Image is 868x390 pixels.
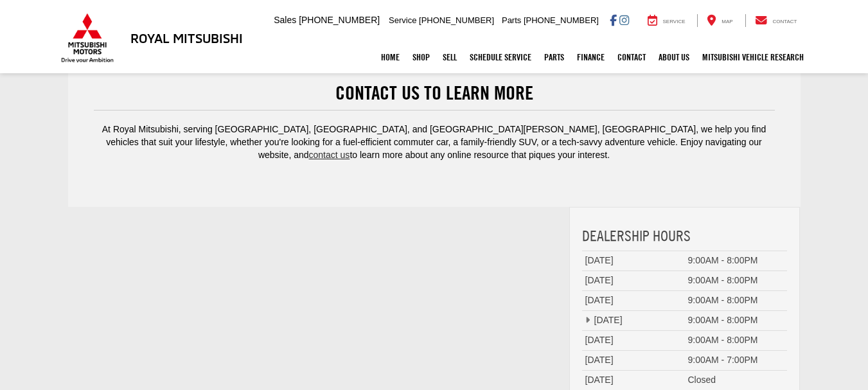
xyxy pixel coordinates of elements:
td: [DATE] [582,291,685,311]
a: Instagram: Click to visit our Instagram page [619,15,629,25]
a: contact us [309,150,350,160]
a: Facebook: Click to visit our Facebook page [610,15,617,25]
td: [DATE] [582,251,685,271]
span: [PHONE_NUMBER] [419,15,494,25]
span: Sales [274,15,296,25]
h2: Contact Us to Learn More [94,82,775,103]
a: Parts: Opens in a new tab [538,41,571,73]
span: Service [389,15,416,25]
h3: Royal Mitsubishi [130,31,243,45]
td: Closed [684,371,787,390]
td: 9:00AM - 7:00PM [684,351,787,371]
a: Contact [611,41,652,73]
a: Shop [406,41,436,73]
a: Mitsubishi Vehicle Research [696,41,810,73]
span: [PHONE_NUMBER] [524,15,599,25]
a: About Us [652,41,696,73]
span: Service [663,19,686,24]
td: [DATE] [582,351,685,371]
span: Parts [502,15,521,25]
td: [DATE] [582,271,685,291]
a: Contact [745,14,807,27]
a: Service [638,14,695,27]
td: [DATE] [582,311,685,331]
td: 9:00AM - 8:00PM [684,331,787,351]
a: Finance [571,41,611,73]
td: 9:00AM - 8:00PM [684,291,787,311]
a: Map [697,14,742,27]
td: 9:00AM - 8:00PM [684,271,787,291]
a: Sell [436,41,463,73]
td: [DATE] [582,331,685,351]
td: [DATE] [582,371,685,390]
a: Home [375,41,406,73]
span: [PHONE_NUMBER] [299,15,380,25]
a: Schedule Service: Opens in a new tab [463,41,538,73]
span: Contact [772,19,797,24]
td: 9:00AM - 8:00PM [684,311,787,331]
span: Map [722,19,732,24]
h3: Dealership Hours [582,227,788,244]
img: Mitsubishi [58,13,116,63]
td: 9:00AM - 8:00PM [684,251,787,271]
p: At Royal Mitsubishi, serving [GEOGRAPHIC_DATA], [GEOGRAPHIC_DATA], and [GEOGRAPHIC_DATA][PERSON_N... [94,123,775,162]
